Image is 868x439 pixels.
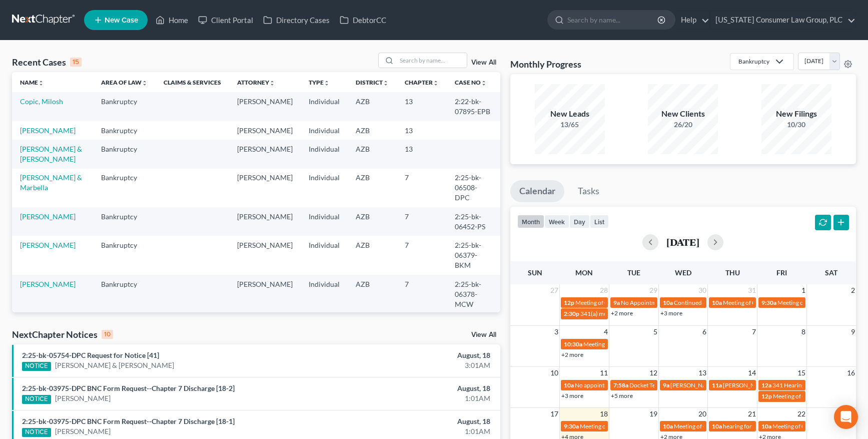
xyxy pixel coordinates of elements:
span: 10a [712,299,722,306]
span: Wed [675,268,691,277]
span: 18 [599,408,609,420]
i: unfold_more [269,80,275,86]
td: Individual [301,207,348,236]
button: week [544,215,569,228]
h2: [DATE] [666,237,699,247]
td: 2:25-bk-06508-DPC [447,169,500,207]
span: Mon [575,268,593,277]
div: New Leads [535,108,605,120]
span: 9 [850,326,856,338]
a: [PERSON_NAME] & [PERSON_NAME] [55,360,174,370]
a: 2:25-bk-03975-DPC BNC Form Request--Chapter 7 Discharge [18-2] [22,384,235,392]
a: [PERSON_NAME] [55,393,111,403]
a: [PERSON_NAME] [55,426,111,436]
td: [PERSON_NAME] [229,169,301,207]
span: 5 [652,326,658,338]
td: Bankruptcy [93,92,156,121]
div: 10 [102,330,113,339]
i: unfold_more [481,80,487,86]
div: 15 [70,58,82,67]
span: 7:58a [613,381,628,389]
td: Individual [301,275,348,313]
span: 341(a) meeting for [PERSON_NAME] & [PERSON_NAME] [580,310,730,317]
span: 7 [751,326,757,338]
span: Tue [627,268,640,277]
td: [PERSON_NAME] [229,92,301,121]
span: [PERSON_NAME] Trial [670,381,730,389]
div: Open Intercom Messenger [834,405,858,429]
a: [PERSON_NAME] & Marbella [20,173,82,192]
span: Meeting of Creditors for [PERSON_NAME] [580,422,691,430]
td: [PERSON_NAME] [229,140,301,168]
div: Recent Cases [12,56,82,68]
span: 31 [747,284,757,296]
h3: Monthly Progress [510,58,581,70]
td: AZB [348,169,397,207]
span: 2 [850,284,856,296]
a: 2:25-bk-05754-DPC Request for Notice [41] [22,351,159,359]
td: AZB [348,92,397,121]
a: View All [471,59,496,66]
span: 8 [800,326,806,338]
span: Docket Text: for [PERSON_NAME] [629,381,719,389]
a: [US_STATE] Consumer Law Group, PLC [710,11,855,29]
span: 9:30a [761,299,776,306]
td: AZB [348,275,397,313]
span: 12a [761,381,771,389]
a: +2 more [611,309,633,317]
a: Home [151,11,193,29]
div: NextChapter Notices [12,328,113,340]
span: 10a [663,422,673,430]
span: Thu [725,268,740,277]
td: 7 [397,275,447,313]
td: AZB [348,121,397,140]
span: No appointments [575,381,620,389]
span: 10 [549,367,559,379]
a: 2:25-bk-03975-DPC BNC Form Request--Chapter 7 Discharge [18-1] [22,417,235,425]
span: Continued 341 Meeting of Creditors [674,299,768,306]
td: 2:22-bk-07895-EPB [447,92,500,121]
th: Claims & Services [156,72,229,92]
span: [PERSON_NAME] Hearing [723,381,792,389]
a: Tasks [569,180,608,202]
span: 6 [701,326,707,338]
a: [PERSON_NAME] [20,212,76,221]
td: [PERSON_NAME] [229,121,301,140]
span: 10:30a [564,340,582,348]
div: New Clients [648,108,718,120]
div: 1:01AM [341,393,490,403]
td: 7 [397,169,447,207]
span: 16 [846,367,856,379]
a: [PERSON_NAME] [20,241,76,249]
span: 15 [796,367,806,379]
span: 27 [549,284,559,296]
i: unfold_more [324,80,330,86]
span: 17 [549,408,559,420]
span: 12p [564,299,574,306]
div: 3:01AM [341,360,490,370]
td: Individual [301,121,348,140]
span: 1 [800,284,806,296]
a: Area of Lawunfold_more [101,79,148,86]
input: Search by name... [397,53,467,68]
span: 29 [648,284,658,296]
span: New Case [105,17,138,24]
td: Bankruptcy [93,207,156,236]
span: hearing for [PERSON_NAME] [723,422,800,430]
div: NOTICE [22,428,51,437]
td: 7 [397,236,447,274]
span: Meeting of Creditors for [PERSON_NAME] [583,340,694,348]
td: Bankruptcy [93,140,156,168]
span: 20 [697,408,707,420]
span: No Appointments [621,299,667,306]
td: Individual [301,140,348,168]
a: +2 more [561,351,583,358]
td: Individual [301,236,348,274]
span: 13 [697,367,707,379]
span: 14 [747,367,757,379]
span: 28 [599,284,609,296]
a: [PERSON_NAME] [20,280,76,288]
span: 3 [553,326,559,338]
td: Bankruptcy [93,275,156,313]
div: NOTICE [22,362,51,371]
